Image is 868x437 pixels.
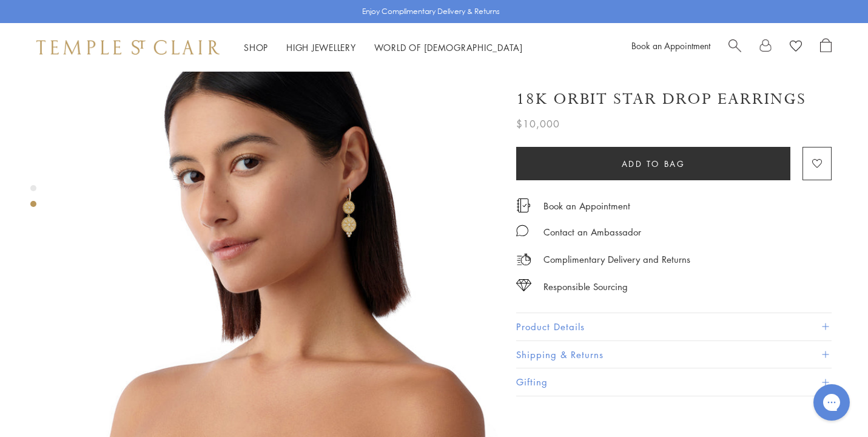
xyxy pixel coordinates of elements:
[362,5,500,18] p: Enjoy Complimentary Delivery & Returns
[516,147,790,180] button: Add to bag
[516,313,832,340] button: Product Details
[30,182,36,217] div: Product gallery navigation
[516,252,531,267] img: icon_delivery.svg
[516,341,832,368] button: Shipping & Returns
[516,279,531,291] img: icon_sourcing.svg
[374,41,523,53] a: World of [DEMOGRAPHIC_DATA]World of [DEMOGRAPHIC_DATA]
[543,225,641,240] div: Contact an Ambassador
[543,199,630,212] a: Book an Appointment
[631,39,710,52] a: Book an Appointment
[244,41,268,53] a: ShopShop
[543,252,690,267] p: Complimentary Delivery and Returns
[516,368,832,396] button: Gifting
[286,41,356,53] a: High JewelleryHigh Jewellery
[516,116,560,132] span: $10,000
[790,38,802,56] a: View Wishlist
[820,38,832,56] a: Open Shopping Bag
[807,380,856,425] iframe: Gorgias live chat messenger
[516,89,806,110] h1: 18K Orbit Star Drop Earrings
[543,279,628,294] div: Responsible Sourcing
[516,198,531,212] img: icon_appointment.svg
[244,40,523,55] nav: Main navigation
[728,38,741,56] a: Search
[622,157,685,171] span: Add to bag
[36,40,220,55] img: Temple St. Clair
[516,225,528,237] img: MessageIcon-01_2.svg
